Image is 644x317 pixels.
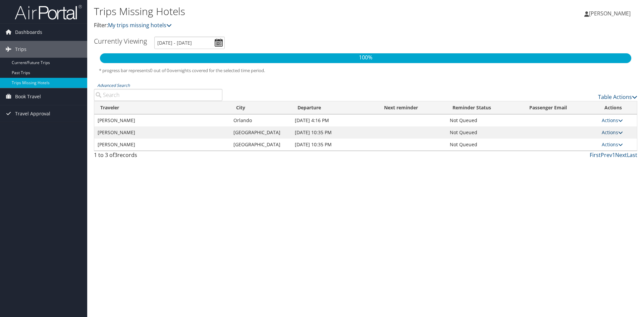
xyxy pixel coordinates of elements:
[15,88,41,105] span: Book Travel
[584,3,637,23] a: [PERSON_NAME]
[15,4,82,20] img: airportal-logo.png
[378,101,446,114] th: Next reminder
[598,93,637,101] a: Table Actions
[602,117,623,123] a: Actions
[291,126,378,139] td: [DATE] 10:35 PM
[150,67,169,73] span: 0 out of 0
[94,139,230,151] td: [PERSON_NAME]
[602,129,623,136] a: Actions
[230,139,291,151] td: [GEOGRAPHIC_DATA]
[230,126,291,139] td: [GEOGRAPHIC_DATA]
[99,67,632,74] h5: * progress bar represents overnights covered for the selected time period.
[446,114,523,126] td: Not Queued
[154,37,225,49] input: [DATE] - [DATE]
[108,21,172,29] a: My trips missing hotels
[602,141,623,148] a: Actions
[100,53,631,62] p: 100%
[230,114,291,126] td: Orlando
[94,37,147,46] h3: Currently Viewing
[114,151,117,159] span: 3
[15,105,50,122] span: Travel Approval
[94,151,222,162] div: 1 to 3 of records
[598,101,637,114] th: Actions
[94,4,456,18] h1: Trips Missing Hotels
[291,114,378,126] td: [DATE] 4:16 PM
[589,10,631,17] span: [PERSON_NAME]
[291,101,378,114] th: Departure: activate to sort column descending
[94,114,230,126] td: [PERSON_NAME]
[615,151,627,159] a: Next
[97,83,130,88] a: Advanced Search
[627,151,637,159] a: Last
[612,151,615,159] a: 1
[94,101,230,114] th: Traveler: activate to sort column ascending
[94,21,456,30] p: Filter:
[446,101,523,114] th: Reminder Status
[601,151,612,159] a: Prev
[446,126,523,139] td: Not Queued
[446,139,523,151] td: Not Queued
[590,151,601,159] a: First
[15,41,26,58] span: Trips
[230,101,291,114] th: City: activate to sort column ascending
[94,89,222,101] input: Advanced Search
[15,24,42,41] span: Dashboards
[523,101,598,114] th: Passenger Email: activate to sort column ascending
[94,126,230,139] td: [PERSON_NAME]
[291,139,378,151] td: [DATE] 10:35 PM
